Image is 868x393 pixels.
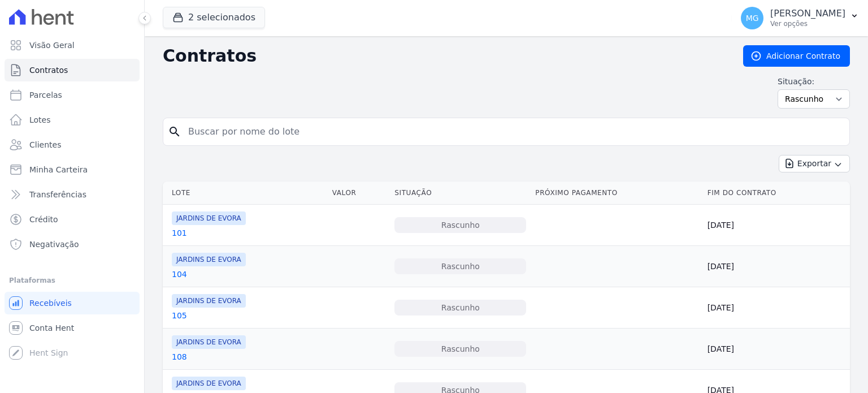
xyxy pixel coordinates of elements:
a: Conta Hent [5,317,140,339]
i: search [168,125,181,139]
a: Parcelas [5,84,140,106]
span: Lotes [29,114,51,126]
td: [DATE] [703,329,850,370]
div: Rascunho [394,300,526,316]
p: [PERSON_NAME] [770,8,845,19]
a: Visão Geral [5,34,140,57]
span: JARDINS DE EVORA [172,377,246,390]
a: Lotes [5,109,140,131]
p: Ver opções [770,19,845,28]
span: Negativação [29,239,79,250]
span: Crédito [29,214,58,225]
div: Rascunho [394,341,526,357]
div: Rascunho [394,258,526,274]
span: MG [746,14,759,22]
span: Parcelas [29,89,62,101]
span: JARDINS DE EVORA [172,335,246,349]
a: Transferências [5,183,140,206]
div: Plataformas [9,274,135,287]
a: 104 [172,269,187,280]
a: 108 [172,351,187,362]
span: Contratos [29,64,68,76]
button: Exportar [779,155,850,172]
th: Próximo Pagamento [531,182,702,205]
a: Crédito [5,208,140,231]
span: JARDINS DE EVORA [172,294,246,308]
a: Recebíveis [5,292,140,314]
th: Fim do Contrato [703,182,850,205]
a: Minha Carteira [5,158,140,181]
span: Conta Hent [29,322,74,334]
a: Contratos [5,59,140,81]
input: Buscar por nome do lote [181,120,845,143]
a: Negativação [5,233,140,256]
span: Minha Carteira [29,164,88,175]
a: Adicionar Contrato [743,45,850,67]
span: Clientes [29,139,61,150]
span: Transferências [29,189,86,200]
a: 101 [172,227,187,239]
a: Clientes [5,133,140,156]
a: 105 [172,310,187,321]
th: Lote [163,182,328,205]
td: [DATE] [703,205,850,246]
label: Situação: [778,76,850,87]
h2: Contratos [163,46,725,66]
div: Rascunho [394,217,526,233]
th: Valor [328,182,390,205]
td: [DATE] [703,287,850,329]
span: Visão Geral [29,40,75,51]
span: JARDINS DE EVORA [172,211,246,225]
span: JARDINS DE EVORA [172,253,246,266]
span: Recebíveis [29,297,72,309]
th: Situação [390,182,531,205]
td: [DATE] [703,246,850,287]
button: 2 selecionados [163,7,265,28]
button: MG [PERSON_NAME] Ver opções [732,2,868,34]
